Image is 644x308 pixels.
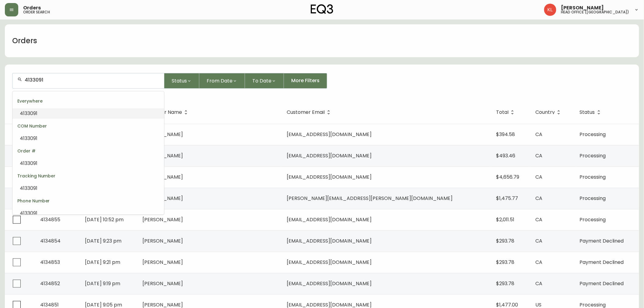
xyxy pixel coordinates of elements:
div: Everywhere [12,94,164,108]
img: 2c0c8aa7421344cf0398c7f872b772b5 [544,4,556,16]
span: [PERSON_NAME] [561,5,604,10]
span: [EMAIL_ADDRESS][DOMAIN_NAME] [287,131,372,138]
span: Processing [580,195,606,202]
span: Total [496,110,509,114]
span: [EMAIL_ADDRESS][DOMAIN_NAME] [287,237,372,244]
img: logo [311,4,333,14]
span: [EMAIL_ADDRESS][DOMAIN_NAME] [287,173,372,180]
span: CA [535,237,542,244]
span: Status [580,110,595,114]
span: Customer Email [287,110,325,114]
span: 4133091 [20,160,37,167]
button: To Date [245,73,284,89]
span: [PERSON_NAME] [142,216,183,223]
span: [EMAIL_ADDRESS][DOMAIN_NAME] [287,216,372,223]
span: Status [172,77,187,85]
div: Phone Number [12,194,164,208]
span: Status [580,110,603,115]
button: From Date [199,73,245,89]
span: Country [535,110,555,114]
div: COM Number [12,119,164,133]
h5: head office ([GEOGRAPHIC_DATA]) [561,10,629,14]
span: [EMAIL_ADDRESS][DOMAIN_NAME] [287,152,372,159]
span: [PERSON_NAME] [142,280,183,287]
span: 4134854 [40,237,61,244]
span: Processing [580,152,606,159]
span: [PERSON_NAME] [142,237,183,244]
span: 4133091 [20,210,37,217]
span: Orders [23,5,41,10]
span: [DATE] 9:23 pm [85,237,121,244]
span: 4133091 [20,110,37,117]
span: $1,475.77 [496,195,518,202]
span: Customer Name [142,110,190,115]
span: Country [535,110,563,115]
span: Processing [580,173,606,180]
span: 4133091 [20,185,37,192]
span: [DATE] 10:52 pm [85,216,124,223]
span: $493.46 [496,152,515,159]
span: 4134853 [40,259,60,266]
span: 4134855 [40,216,60,223]
span: CA [535,216,542,223]
span: Payment Declined [580,237,624,244]
h5: order search [23,10,50,14]
span: [EMAIL_ADDRESS][DOMAIN_NAME] [287,280,372,287]
span: Payment Declined [580,259,624,266]
span: CA [535,259,542,266]
span: $2,011.51 [496,216,514,223]
button: More Filters [284,73,327,89]
span: $293.78 [496,237,514,244]
span: Customer Email [287,110,333,115]
span: $293.78 [496,280,514,287]
button: Status [164,73,199,89]
span: CA [535,131,542,138]
span: $394.58 [496,131,515,138]
span: $293.78 [496,259,514,266]
span: 4133091 [20,135,37,142]
span: [PERSON_NAME][EMAIL_ADDRESS][PERSON_NAME][DOMAIN_NAME] [287,195,453,202]
span: Total [496,110,516,115]
span: Processing [580,131,606,138]
span: CA [535,152,542,159]
span: CA [535,280,542,287]
div: Order # [12,144,164,158]
span: Processing [580,216,606,223]
span: [EMAIL_ADDRESS][DOMAIN_NAME] [287,259,372,266]
span: [PERSON_NAME] [142,259,183,266]
span: CA [535,173,542,180]
span: 4134852 [40,280,60,287]
span: [DATE] 9:21 pm [85,259,120,266]
h1: Orders [12,36,37,46]
input: Search [25,77,159,83]
span: CA [535,195,542,202]
span: Payment Declined [580,280,624,287]
span: $4,656.79 [496,173,519,180]
span: [DATE] 9:19 pm [85,280,120,287]
span: From Date [207,77,233,85]
div: Tracking Number [12,169,164,183]
span: To Date [252,77,271,85]
span: More Filters [291,77,320,84]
